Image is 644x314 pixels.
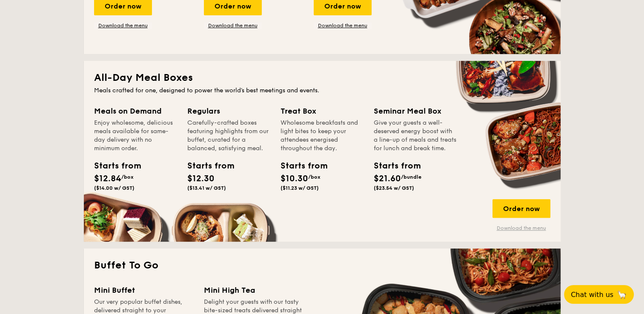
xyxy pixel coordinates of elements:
[94,22,152,29] a: Download the menu
[374,105,457,117] div: Seminar Meal Box
[280,185,319,191] span: ($11.23 w/ GST)
[571,291,613,299] span: Chat with us
[94,86,550,95] div: Meals crafted for one, designed to power the world's best meetings and events.
[280,174,308,184] span: $10.30
[280,119,364,153] div: Wholesome breakfasts and light bites to keep your attendees energised throughout the day.
[94,174,121,184] span: $12.84
[94,160,132,172] div: Starts from
[94,284,194,296] div: Mini Buffet
[280,160,319,172] div: Starts from
[204,22,262,29] a: Download the menu
[94,105,177,117] div: Meals on Demand
[374,119,457,153] div: Give your guests a well-deserved energy boost with a line-up of meals and treats for lunch and br...
[492,199,550,218] div: Order now
[314,22,372,29] a: Download the menu
[187,174,215,184] span: $12.30
[374,185,414,191] span: ($23.54 w/ GST)
[564,285,634,304] button: Chat with us🦙
[280,105,364,117] div: Treat Box
[617,290,627,300] span: 🦙
[308,174,321,180] span: /box
[374,174,401,184] span: $21.60
[94,71,550,85] h2: All-Day Meal Boxes
[401,174,421,180] span: /bundle
[492,225,550,231] a: Download the menu
[187,119,270,153] div: Carefully-crafted boxes featuring highlights from our buffet, curated for a balanced, satisfying ...
[187,105,270,117] div: Regulars
[187,185,226,191] span: ($13.41 w/ GST)
[121,174,134,180] span: /box
[94,185,135,191] span: ($14.00 w/ GST)
[374,160,412,172] div: Starts from
[94,259,550,272] h2: Buffet To Go
[204,284,303,296] div: Mini High Tea
[187,160,226,172] div: Starts from
[94,119,177,153] div: Enjoy wholesome, delicious meals available for same-day delivery with no minimum order.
